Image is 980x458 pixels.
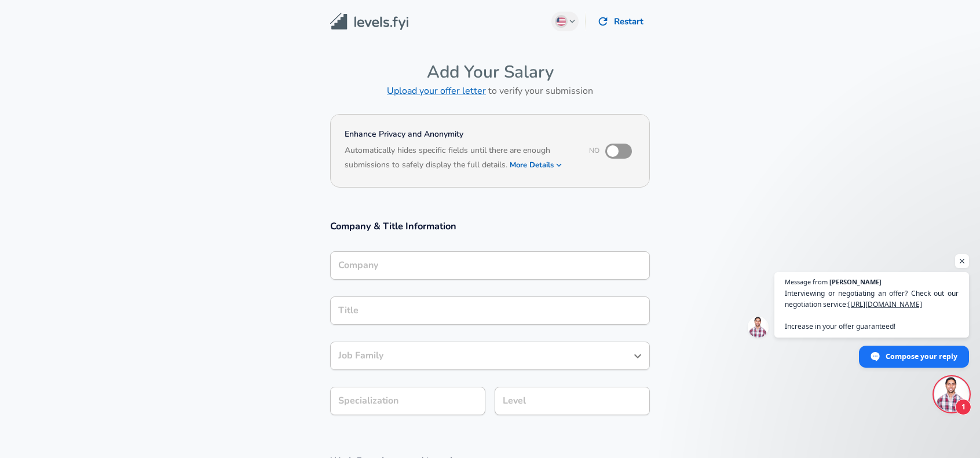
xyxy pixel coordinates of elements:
h4: Enhance Privacy and Anonymity [345,129,573,140]
button: English (US) [551,12,579,31]
h6: to verify your submission [330,83,650,99]
h4: Add Your Salary [330,61,650,83]
span: Message from [785,279,828,285]
button: More Details [510,157,563,173]
a: Upload your offer letter [387,85,486,97]
img: English (US) [557,17,566,26]
input: Software Engineer [335,347,627,365]
input: Google [335,257,645,274]
span: [PERSON_NAME] [829,279,882,285]
img: Levels.fyi [330,13,408,31]
input: Software Engineer [335,302,645,320]
span: Compose your reply [886,346,957,367]
button: Open [630,348,646,364]
span: No [589,146,599,155]
button: Restart [593,9,650,34]
span: Interviewing or negotiating an offer? Check out our negotiation service: Increase in your offer g... [785,288,959,332]
input: L3 [500,392,645,410]
div: Open chat [934,377,969,412]
h6: Automatically hides specific fields until there are enough submissions to safely display the full... [345,144,573,173]
input: Specialization [330,387,485,415]
span: 1 [955,399,971,415]
h3: Company & Title Information [330,219,650,233]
